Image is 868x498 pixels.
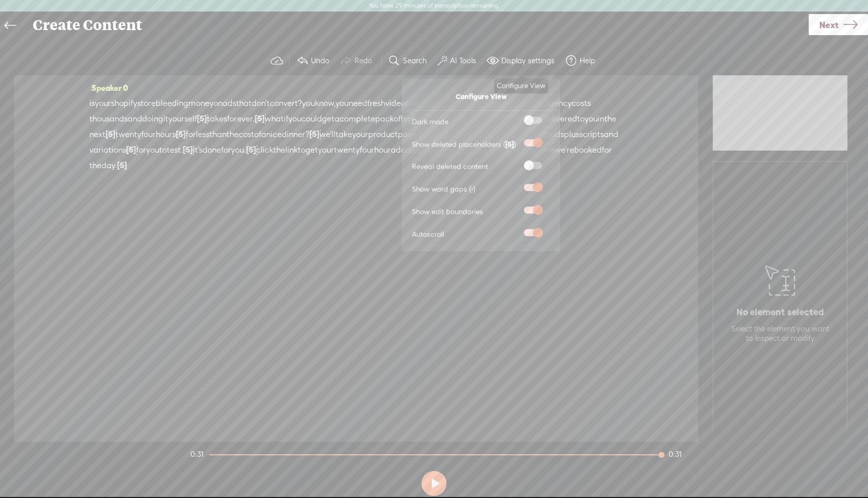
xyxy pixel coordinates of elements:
span: for [221,143,231,158]
span: click [256,143,273,158]
span: money [188,96,213,111]
div: 0:31 [190,449,203,459]
span: that [236,96,252,111]
span: fresh [367,96,385,111]
div: Create Content [26,12,809,38]
span: take [336,127,352,142]
span: twenty [334,143,360,158]
span: in [598,111,604,127]
span: product [368,127,398,142]
span: you. [231,143,246,158]
span: next [89,127,105,142]
span: four [141,127,156,142]
span: the [227,127,239,142]
span: ads [223,96,236,111]
span: we'll [319,127,336,142]
span: thousands [89,111,128,127]
span: your [318,143,334,158]
span: nice [266,127,282,142]
span: day. [101,158,117,173]
span: Speaker 0 [89,83,128,92]
span: yourself [168,111,197,127]
label: Redo [355,56,372,66]
span: a [261,127,266,142]
label: Help [580,56,595,66]
span: high [401,111,417,127]
div: Show word gaps ( ) [412,183,516,196]
span: need [349,96,367,111]
span: to [577,111,585,127]
span: [S] [105,130,116,139]
label: AI Tools [450,56,476,66]
span: know, [315,96,336,111]
span: hours [156,127,176,142]
span: [S] [176,130,186,139]
span: creative [401,143,431,158]
span: get [322,111,335,127]
span: of [394,111,401,127]
span: shopify [111,96,137,111]
span: cost [239,127,254,142]
span: for [136,143,146,158]
span: video [385,96,405,111]
span: complete [340,111,375,127]
span: ad [391,143,401,158]
div: Show deleted placeholders ( ) [412,138,516,151]
span: your [95,96,111,111]
span: link [285,143,298,158]
span: and [128,111,142,127]
span: [S] [246,145,256,154]
span: and [604,127,618,142]
span: than [209,127,227,142]
div: Configure View [414,91,548,103]
span: you [302,96,315,111]
span: don't [252,96,270,111]
button: Undo [292,51,336,71]
span: it's [193,143,202,158]
div: 0:31 [669,449,682,459]
span: less [196,127,209,142]
span: you [336,96,349,111]
div: Select the element you want to inspect or modify [729,324,831,343]
span: the [273,143,285,158]
span: Next [819,12,838,38]
span: for [186,127,196,142]
span: get [305,143,318,158]
span: [S] [255,114,265,123]
span: twenty [116,127,141,142]
span: the [89,158,101,173]
button: AI Tools [433,51,483,71]
span: is [89,96,95,111]
label: Undo [311,56,330,66]
span: you [585,111,598,127]
span: for [602,143,612,158]
div: Dark mode [412,115,516,128]
span: [S] [117,161,127,170]
span: plus [564,127,579,142]
div: Autoscroll [412,228,516,240]
span: if [284,111,288,127]
button: Search [384,51,433,71]
span: to [159,143,167,158]
span: variations [89,143,126,158]
span: four [360,143,374,158]
span: could [301,111,322,127]
span: forever. [227,111,255,127]
div: Show edit boundaries [412,206,516,218]
span: [S] [183,145,193,154]
span: test. [167,143,183,158]
span: store [137,96,156,111]
span: it [163,111,168,127]
span: dinner? [282,127,309,142]
span: scripts [579,127,604,142]
span: your [352,127,368,142]
span: takes [207,111,227,127]
span: the [604,111,616,127]
span: to [298,143,305,158]
span: a [335,111,340,127]
span: hour [374,143,391,158]
span: on [213,96,223,111]
span: booked [574,143,602,158]
button: Display settings [483,51,561,71]
span: convert? [270,96,302,111]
